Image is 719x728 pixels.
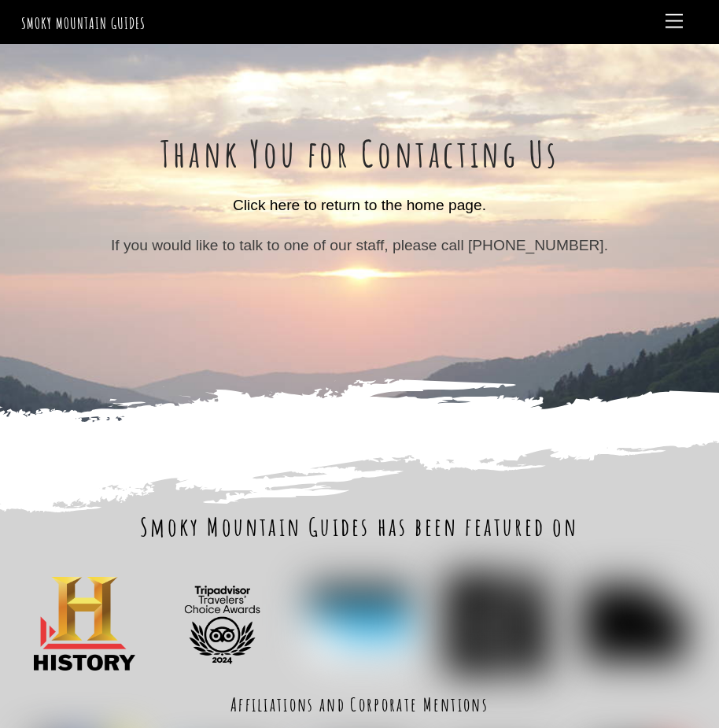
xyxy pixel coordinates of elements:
[21,692,697,717] h3: Affiliations and Corporate Mentions
[309,586,411,662] img: Travel_Channel
[446,573,548,674] img: Travel+Mindset
[171,568,273,680] img: TC_transparent_BF Logo_L_2024_RGB
[584,586,685,662] img: ece09f7c36744c8fa1a1437cfc0e485a-hd
[34,577,135,671] img: PinClipart.com_free-job-clip-art_2123767
[658,6,690,37] a: Menu
[233,197,486,213] a: Click here to return to the home page.
[62,132,657,176] h1: Thank You for Contacting Us
[62,235,657,256] p: If you would like to talk to one of our staff, please call [PHONE_NUMBER].
[21,510,697,543] h2: Smoky Mountain Guides has been featured on
[21,13,145,33] a: Smoky Mountain Guides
